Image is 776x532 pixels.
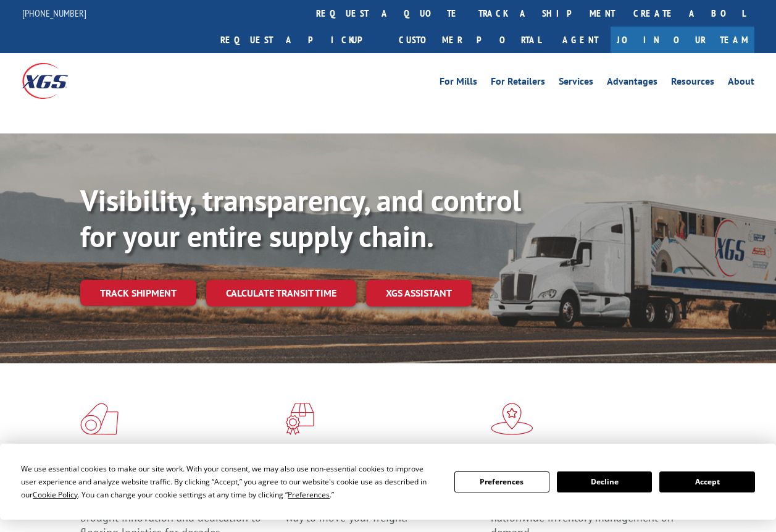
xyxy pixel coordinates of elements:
[491,403,533,435] img: xgs-icon-flagship-distribution-model-red
[21,462,439,501] div: We use essential cookies to make our site work. With your consent, we may also use non-essential ...
[671,77,714,90] a: Resources
[390,27,550,53] a: Customer Portal
[211,27,390,53] a: Request a pickup
[559,77,593,90] a: Services
[80,181,521,255] b: Visibility, transparency, and control for your entire supply chain.
[22,7,86,19] a: [PHONE_NUMBER]
[607,77,657,90] a: Advantages
[80,403,119,435] img: xgs-icon-total-supply-chain-intelligence-red
[80,280,196,306] a: Track shipment
[557,471,652,492] button: Decline
[288,489,330,500] span: Preferences
[366,280,472,306] a: XGS ASSISTANT
[440,77,477,90] a: For Mills
[454,471,549,492] button: Preferences
[659,471,754,492] button: Accept
[550,27,611,53] a: Agent
[33,489,78,500] span: Cookie Policy
[728,77,754,90] a: About
[206,280,356,306] a: Calculate transit time
[491,77,545,90] a: For Retailers
[285,403,314,435] img: xgs-icon-focused-on-flooring-red
[611,27,754,53] a: Join Our Team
